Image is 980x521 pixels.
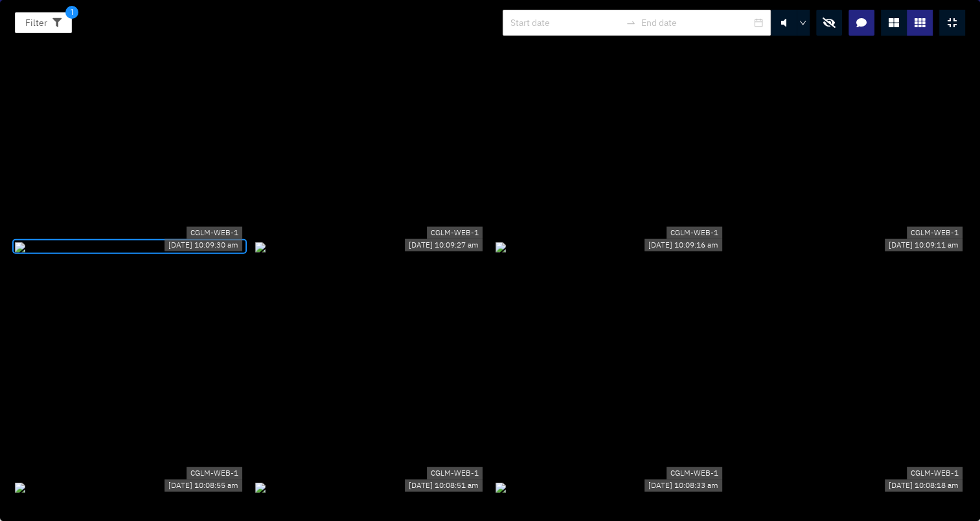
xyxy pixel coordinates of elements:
[885,239,963,251] div: [DATE] 10:09:11 am
[187,227,242,239] div: CGLM-WEB-1
[885,480,963,492] div: [DATE] 10:08:18 am
[427,227,483,239] div: CGLM-WEB-1
[187,467,242,480] div: CGLM-WEB-1
[15,12,72,33] button: Filter
[626,17,636,28] span: swap-right
[405,239,483,251] div: [DATE] 10:09:27 am
[405,480,483,492] div: [DATE] 10:08:51 am
[667,467,722,480] div: CGLM-WEB-1
[907,227,963,239] div: CGLM-WEB-1
[644,239,722,251] div: [DATE] 10:09:16 am
[427,467,483,480] div: CGLM-WEB-1
[165,480,242,492] div: [DATE] 10:08:55 am
[165,239,242,251] div: [DATE] 10:09:30 am
[65,6,78,19] span: 1
[667,227,722,239] div: CGLM-WEB-1
[907,467,963,480] div: CGLM-WEB-1
[626,17,636,28] span: to
[644,480,722,492] div: [DATE] 10:08:33 am
[510,16,621,30] input: Start date
[799,19,807,27] span: down
[641,16,751,30] input: End date
[25,16,47,30] span: Filter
